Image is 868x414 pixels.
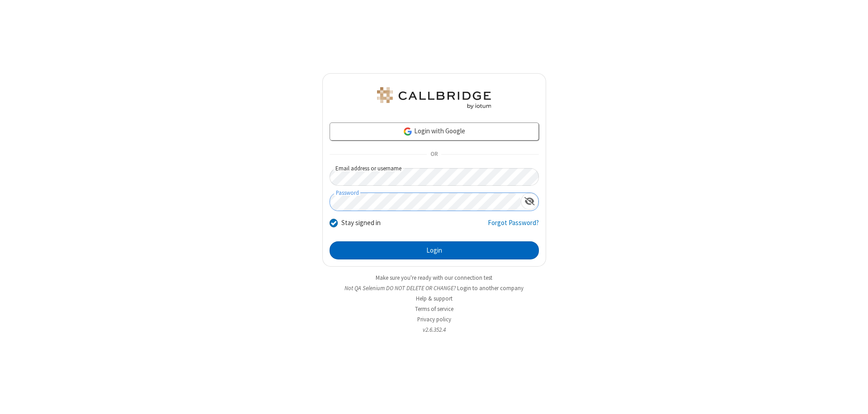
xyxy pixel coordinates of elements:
a: Terms of service [415,305,453,313]
a: Login with Google [330,122,539,141]
input: Email address or username [330,168,539,186]
li: Not QA Selenium DO NOT DELETE OR CHANGE? [322,284,546,292]
input: Password [330,193,521,211]
div: Show password [521,193,538,210]
a: Forgot Password? [488,218,539,235]
a: Privacy policy [417,315,451,323]
li: v2.6.352.4 [322,325,546,334]
button: Login to another company [457,284,524,292]
img: QA Selenium DO NOT DELETE OR CHANGE [375,87,493,109]
span: OR [427,148,441,161]
img: google-icon.png [403,127,413,136]
label: Stay signed in [341,218,381,228]
a: Help & support [416,295,453,302]
a: Make sure you're ready with our connection test [376,274,492,282]
button: Login [330,241,539,259]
